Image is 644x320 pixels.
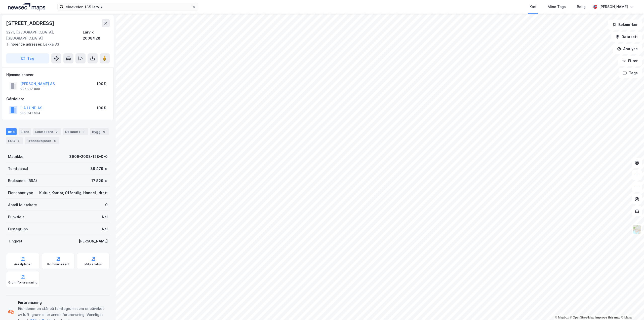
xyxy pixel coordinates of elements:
[8,154,24,160] div: Matrikkel
[97,81,106,87] div: 100%
[611,32,642,42] button: Datasett
[54,129,59,134] div: 9
[599,4,628,10] div: [PERSON_NAME]
[14,262,32,266] div: Arealplaner
[64,3,192,11] input: Søk på adresse, matrikkel, gårdeiere, leietakere eller personer
[632,225,642,234] img: Z
[97,105,106,111] div: 100%
[619,296,644,320] iframe: Chat Widget
[570,316,594,319] a: OpenStreetMap
[595,316,620,319] a: Improve this map
[613,44,642,54] button: Analyse
[548,4,566,10] div: Mine Tags
[33,128,61,135] div: Leietakere
[102,214,108,220] div: Nei
[90,166,108,172] div: 39 479 ㎡
[47,262,69,266] div: Kommunekart
[69,154,108,160] div: 3909-2008-128-0-0
[8,3,45,11] img: logo.a4113a55bc3d86da70a041830d287a7e.svg
[618,56,642,66] button: Filter
[8,202,37,208] div: Antall leietakere
[8,190,33,196] div: Eiendomstype
[8,226,28,232] div: Festegrunn
[20,87,40,91] div: 987 017 899
[6,29,83,41] div: 3271, [GEOGRAPHIC_DATA], [GEOGRAPHIC_DATA]
[8,238,22,244] div: Tinglyst
[16,138,21,143] div: 8
[6,42,43,46] span: Tilhørende adresser:
[105,202,108,208] div: 9
[83,29,110,41] div: Larvik, 2008/128
[81,129,86,134] div: 1
[102,129,107,134] div: 6
[63,128,88,135] div: Datasett
[85,262,102,266] div: Miljøstatus
[6,41,106,47] div: Løkka 33
[20,111,41,115] div: 989 242 954
[6,72,109,78] div: Hjemmelshaver
[6,128,17,135] div: Info
[91,178,108,184] div: 17 829 ㎡
[18,300,108,306] div: Forurensning
[555,316,569,319] a: Mapbox
[530,4,537,10] div: Kart
[608,20,642,30] button: Bokmerker
[6,53,49,63] button: Tag
[6,96,109,102] div: Gårdeiere
[619,296,644,320] div: Kontrollprogram for chat
[90,128,109,135] div: Bygg
[577,4,586,10] div: Bolig
[6,137,23,144] div: ESG
[619,68,642,78] button: Tags
[19,128,31,135] div: Eiere
[8,214,25,220] div: Punktleie
[39,190,108,196] div: Kultur, Kontor, Offentlig, Handel, Idrett
[79,238,108,244] div: [PERSON_NAME]
[8,280,37,285] div: Grunnforurensning
[52,138,57,143] div: 5
[102,226,108,232] div: Nei
[8,178,37,184] div: Bruksareal (BRA)
[6,19,55,27] div: [STREET_ADDRESS]
[8,166,28,172] div: Tomteareal
[25,137,59,144] div: Transaksjoner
